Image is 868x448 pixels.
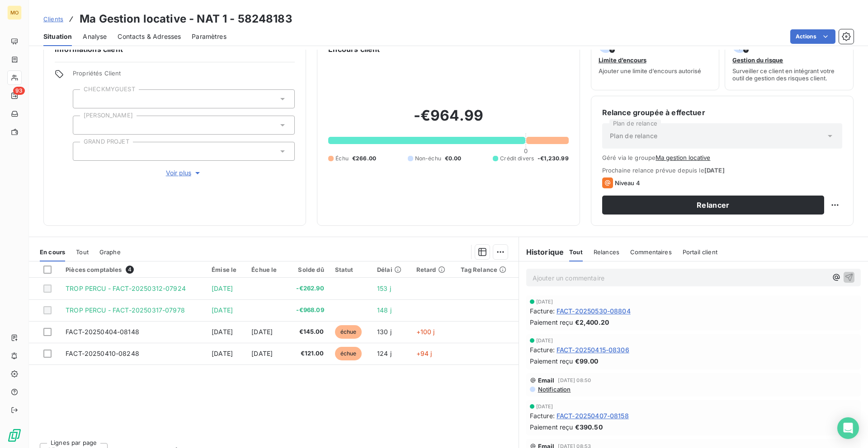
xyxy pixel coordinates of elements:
span: 124 j [377,350,392,357]
span: 153 j [377,285,391,292]
span: Relances [594,248,619,256]
span: €390.50 [575,422,603,432]
span: [DATE] 08:50 [558,378,591,383]
button: Gestion du risqueSurveiller ce client en intégrant votre outil de gestion des risques client. [725,33,854,90]
span: Limite d’encours [599,56,646,64]
span: FACT-20250410-08248 [66,350,139,357]
span: Facture : [530,411,555,420]
span: [DATE] [212,350,233,357]
span: Voir plus [166,168,202,177]
input: Ajouter une valeur [80,147,88,155]
span: €2,400.20 [575,317,609,327]
span: -€262.90 [292,284,324,293]
span: Non-échu [415,154,441,163]
h6: Relance groupée à effectuer [602,107,842,118]
span: FACT-20250407-08158 [557,411,629,420]
span: +94 j [416,350,432,357]
span: Échu [335,154,349,163]
span: [DATE] [212,285,233,292]
span: 4 [126,266,134,274]
div: Pièces comptables [66,266,201,274]
span: Plan de relance [610,131,657,140]
span: TROP PERCU - FACT-20250317-07978 [66,306,185,314]
span: Portail client [683,248,717,256]
span: [DATE] [212,328,233,336]
input: Ajouter une valeur [80,95,88,103]
span: Analyse [83,32,107,41]
span: Crédit divers [500,154,534,163]
span: Graphe [99,248,121,256]
button: Limite d’encoursAjouter une limite d’encours autorisé [591,33,720,90]
span: TROP PERCU - FACT-20250312-07924 [66,285,186,292]
span: -€1,230.99 [538,154,569,163]
span: Situation [43,32,72,41]
button: Actions [790,29,835,44]
div: Échue le [251,266,281,273]
span: Notification [537,386,571,393]
span: €99.00 [575,356,599,366]
span: 130 j [377,328,392,336]
span: [DATE] [251,350,273,357]
span: Ajouter une limite d’encours autorisé [599,67,701,75]
button: Relancer [602,196,824,215]
span: Email [538,377,555,384]
span: Géré via le groupe [602,154,842,161]
span: Gestion du risque [732,56,783,64]
button: Voir plus [73,168,295,178]
span: FACT-20250415-08306 [557,345,629,355]
span: 93 [13,87,25,95]
div: Statut [335,266,366,273]
span: €266.00 [352,154,376,163]
div: Retard [416,266,450,273]
div: Tag Relance [461,266,513,273]
span: FACT-20250530-08804 [557,306,631,316]
span: Paiement reçu [530,356,573,366]
img: Logo LeanPay [7,428,22,443]
span: Paiement reçu [530,317,573,327]
span: Propriétés Client [73,70,295,82]
span: échue [335,325,362,339]
span: +100 j [416,328,435,336]
a: 93 [7,89,21,103]
button: Ma gestion locative [656,154,710,161]
input: Ajouter une valeur [80,121,88,129]
div: MO [7,5,22,20]
span: 148 j [377,306,392,314]
div: Open Intercom Messenger [837,417,859,439]
h2: -€964.99 [328,107,568,134]
span: [DATE] [251,328,273,336]
span: échue [335,347,362,360]
span: [DATE] [536,338,553,343]
span: [DATE] [212,306,233,314]
span: Facture : [530,345,555,355]
span: En cours [40,248,65,256]
span: €0.00 [445,154,462,163]
span: Commentaires [630,248,672,256]
span: [DATE] [536,404,553,409]
span: Prochaine relance prévue depuis le [602,167,842,174]
span: €121.00 [292,349,324,358]
span: Contacts & Adresses [118,32,181,41]
div: Émise le [212,266,241,273]
span: Tout [76,248,89,256]
span: FACT-20250404-08148 [66,328,139,336]
span: Facture : [530,306,555,316]
span: 0 [524,147,528,154]
span: Clients [43,15,63,23]
span: Paramètres [192,32,226,41]
h3: Ma Gestion locative - NAT 1 - 58248183 [80,11,292,27]
span: [DATE] [536,299,553,304]
span: Tout [569,248,583,256]
span: -€968.09 [292,306,324,315]
h6: Historique [519,247,564,257]
div: Délai [377,266,406,273]
span: Surveiller ce client en intégrant votre outil de gestion des risques client. [732,67,846,82]
span: €145.00 [292,327,324,336]
div: Solde dû [292,266,324,273]
span: Paiement reçu [530,422,573,432]
a: Clients [43,14,63,23]
span: Niveau 4 [615,179,640,187]
span: [DATE] [704,167,725,174]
